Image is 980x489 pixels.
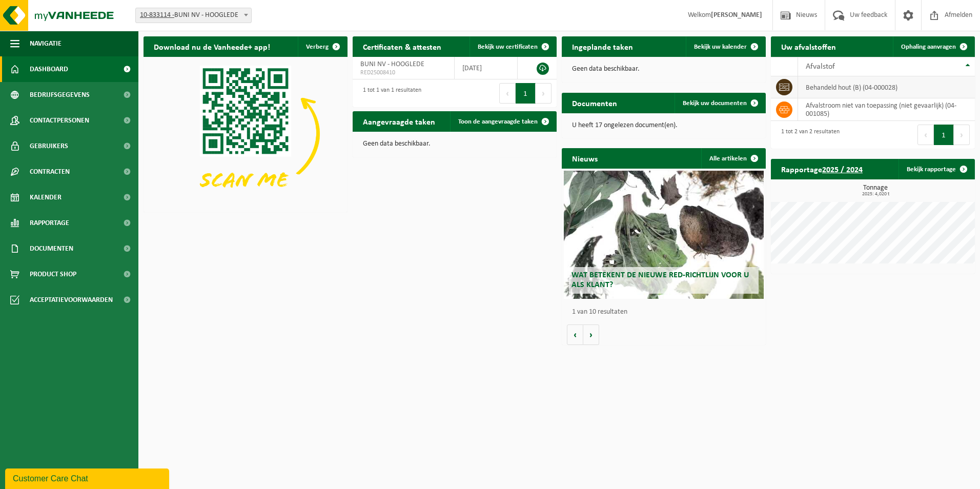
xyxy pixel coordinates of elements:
h2: Aangevraagde taken [353,111,445,131]
tcxspan: Call 2025 / 2024 via 3CX [822,166,863,174]
span: Bedrijfsgegevens [30,82,90,108]
span: Bekijk uw kalender [694,44,747,50]
h2: Rapportage [771,159,873,179]
h2: Download nu de Vanheede+ app! [144,36,280,56]
span: Wat betekent de nieuwe RED-richtlijn voor u als klant? [571,271,749,289]
span: Kalender [30,185,62,210]
span: Bekijk uw documenten [683,100,747,107]
span: Ophaling aanvragen [901,44,956,50]
td: behandeld hout (B) (04-000028) [798,76,975,98]
h3: Tonnage [776,185,975,197]
span: Product Shop [30,261,76,287]
button: Next [536,83,552,104]
span: Contactpersonen [30,108,89,133]
div: 1 tot 1 van 1 resultaten [358,82,421,105]
span: RED25008410 [360,69,446,77]
a: Ophaling aanvragen [893,36,974,57]
span: Bekijk uw certificaten [478,44,538,50]
h2: Certificaten & attesten [353,36,452,56]
a: Wat betekent de nieuwe RED-richtlijn voor u als klant? [564,171,764,299]
img: Download de VHEPlus App [144,57,348,210]
span: 10-833114 - BUNI NV - HOOGLEDE [135,8,252,23]
span: Verberg [306,44,329,50]
button: Volgende [583,324,599,345]
td: afvalstroom niet van toepassing (niet gevaarlijk) (04-001085) [798,98,975,121]
p: 1 van 10 resultaten [572,309,761,316]
span: Dashboard [30,56,68,82]
iframe: chat widget [5,466,171,489]
button: Verberg [298,36,346,57]
td: [DATE] [455,57,518,79]
p: Geen data beschikbaar. [363,140,546,148]
a: Bekijk rapportage [899,159,974,179]
span: Acceptatievoorwaarden [30,287,113,313]
button: Vorige [567,324,583,345]
a: Bekijk uw certificaten [469,36,556,57]
button: 1 [934,125,954,145]
span: Documenten [30,236,73,261]
span: 2025: 4,020 t [776,192,975,197]
a: Toon de aangevraagde taken [450,111,556,132]
h2: Nieuws [562,148,608,168]
span: BUNI NV - HOOGLEDE [360,60,424,68]
span: Rapportage [30,210,69,236]
button: Previous [917,125,934,145]
strong: [PERSON_NAME] [711,11,762,19]
button: Previous [499,83,516,104]
span: Contracten [30,159,70,185]
h2: Documenten [562,93,627,113]
span: Gebruikers [30,133,68,159]
p: U heeft 17 ongelezen document(en). [572,122,756,129]
span: Navigatie [30,31,62,56]
button: 1 [516,83,536,104]
p: Geen data beschikbaar. [572,66,756,73]
h2: Uw afvalstoffen [771,36,846,56]
div: 1 tot 2 van 2 resultaten [776,124,840,146]
h2: Ingeplande taken [562,36,643,56]
a: Bekijk uw kalender [686,36,765,57]
span: Toon de aangevraagde taken [458,118,538,125]
tcxspan: Call 10-833114 - via 3CX [140,11,174,19]
button: Next [954,125,970,145]
span: Afvalstof [806,63,835,71]
span: 10-833114 - BUNI NV - HOOGLEDE [136,8,251,23]
a: Alle artikelen [701,148,765,169]
a: Bekijk uw documenten [675,93,765,113]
